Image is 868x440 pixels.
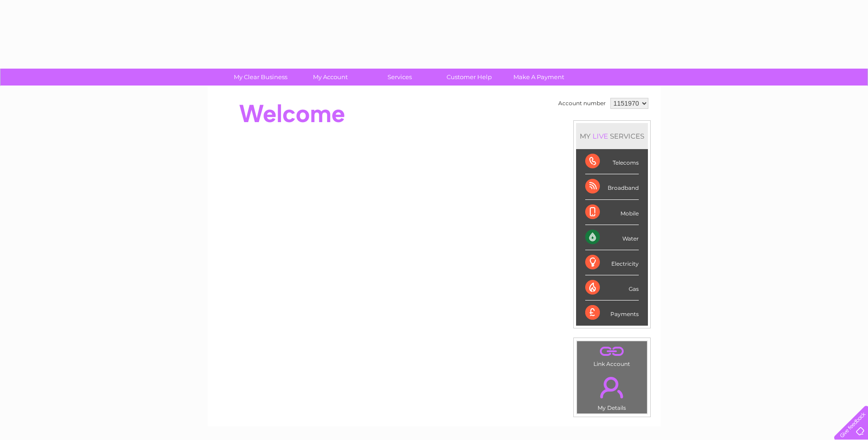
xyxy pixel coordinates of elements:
a: Make A Payment [501,69,577,86]
div: Telecoms [585,149,639,174]
a: Customer Help [431,69,507,86]
a: . [579,343,645,360]
div: Gas [585,275,639,300]
td: Link Account [577,341,647,370]
div: MY SERVICES [576,123,648,149]
td: Account number [556,96,608,111]
div: LIVE [591,132,610,140]
div: Electricity [585,250,639,275]
a: . [579,371,645,403]
div: Payments [585,300,639,325]
a: My Clear Business [223,69,298,86]
div: Mobile [585,200,639,225]
a: Services [362,69,437,86]
div: Broadband [585,174,639,199]
div: Water [585,225,639,250]
td: My Details [577,369,647,414]
a: My Account [292,69,368,86]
